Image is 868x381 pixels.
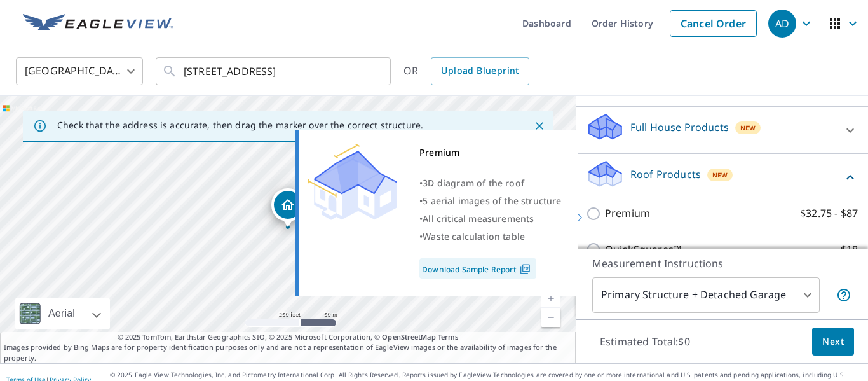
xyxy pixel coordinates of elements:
div: Dropped pin, building 1, Residential property, 6216 S Artesian Ave Chicago, IL 60629 [271,188,304,228]
span: 3D diagram of the roof [423,177,524,189]
img: Pdf Icon [517,263,534,275]
p: Roof Products [630,167,701,182]
p: $32.75 - $87 [800,205,858,221]
span: Next [822,334,844,350]
img: EV Logo [23,14,173,33]
p: Full House Products [630,120,729,135]
button: Next [812,328,854,356]
p: QuickSquares™ [605,242,681,258]
div: Roof ProductsNew [586,159,858,195]
div: [GEOGRAPHIC_DATA] [16,53,143,89]
p: Measurement Instructions [592,256,851,271]
input: Search by address or latitude-longitude [184,53,365,89]
div: OR [403,57,529,85]
div: Premium [419,144,562,162]
div: Primary Structure + Detached Garage [592,277,820,313]
a: Current Level 17, Zoom Out [541,308,560,327]
p: Premium [605,205,650,221]
button: Close [531,118,548,134]
span: Upload Blueprint [441,63,519,79]
p: Check that the address is accurate, then drag the marker over the correct structure. [57,120,423,131]
span: All critical measurements [423,212,534,225]
div: • [419,228,562,246]
a: Cancel Order [670,10,757,37]
span: © 2025 TomTom, Earthstar Geographics SIO, © 2025 Microsoft Corporation, © [118,332,459,343]
a: OpenStreetMap [382,332,435,342]
a: Upload Blueprint [431,57,529,85]
span: 5 aerial images of the structure [423,195,561,207]
span: New [712,170,728,180]
a: Terms [438,332,459,342]
div: • [419,174,562,192]
div: Aerial [15,298,110,329]
span: New [740,123,756,133]
p: Estimated Total: $0 [590,328,700,356]
a: Download Sample Report [419,258,536,279]
span: Waste calculation table [423,230,525,242]
p: $18 [841,242,858,258]
div: • [419,210,562,228]
div: Aerial [44,298,79,329]
span: Your report will include the primary structure and a detached garage if one exists. [836,287,851,303]
div: • [419,192,562,210]
img: Premium [308,144,397,220]
div: Full House ProductsNew [586,112,858,148]
div: AD [768,10,796,38]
